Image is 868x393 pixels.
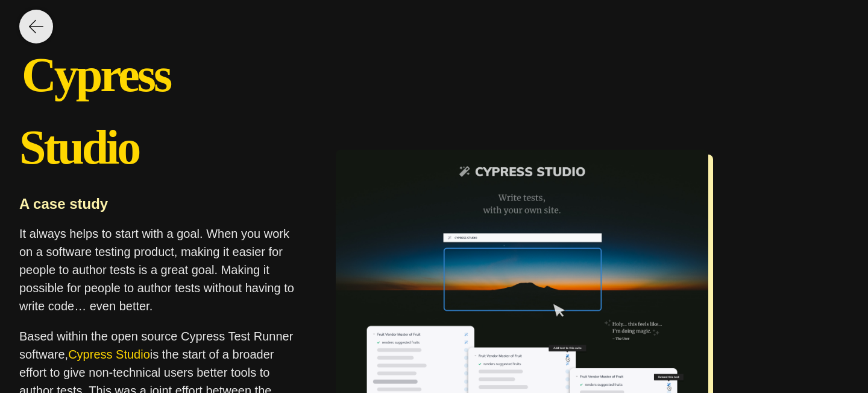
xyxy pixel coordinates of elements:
img: arrow-left.svg [29,19,43,34]
h2: A case study [19,196,297,212]
a: Cypress Studio [68,348,150,361]
a: back to root [19,10,53,43]
p: It always helps to start with a goal. When you work on a software testing product, making it easi... [19,225,297,315]
span: Cypress Studio [19,46,170,176]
